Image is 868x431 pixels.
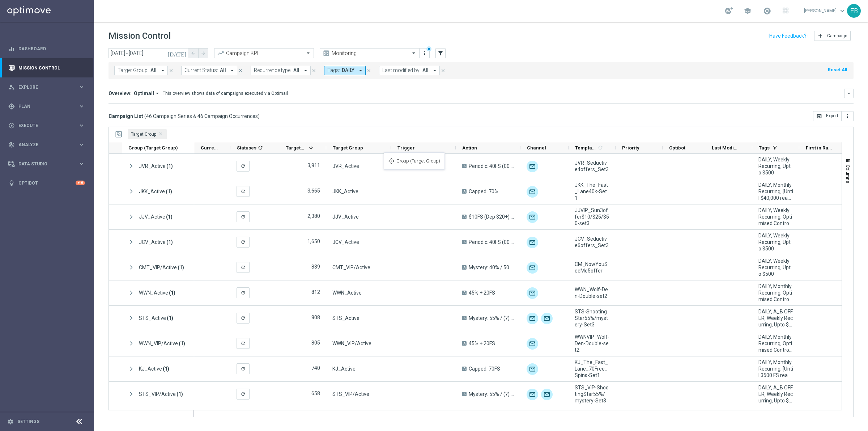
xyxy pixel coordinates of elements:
[527,262,538,274] img: Optimail
[18,58,85,77] a: Mission Control
[256,144,263,152] span: Calculate column
[237,389,250,400] button: refresh
[78,84,85,90] i: keyboard_arrow_right
[8,58,85,77] div: Mission Control
[758,410,793,429] span: DAILY, Monthly Recurring, [Until $40,000 reached]
[237,363,250,374] button: refresh
[17,419,39,424] a: Settings
[311,314,320,321] label: 808
[8,161,85,167] button: Data Studio keyboard_arrow_right
[159,67,166,74] i: arrow_drop_down
[258,145,263,151] i: refresh
[332,340,371,347] span: WWN_VIP/Active
[18,173,76,193] a: Optibot
[527,338,538,350] img: Optimail
[469,264,514,271] span: Mystery: 40% / 50% / 25% / 55% / 30%
[237,145,256,151] span: Statuses
[166,210,173,224] span: (1)
[462,215,467,219] span: A
[238,68,243,73] i: close
[8,142,85,148] button: track_changes Analyze keyboard_arrow_right
[241,341,246,346] i: refresh
[469,290,495,296] span: 45% + 20FS
[332,290,362,296] span: WWN_Active
[469,239,514,245] span: Periodic: 40FS (00:00 - 05:59) / 25% + 25FS (06:00 - 11:59) / 75% (12:00 - 17:59) / 100% (18:00 -...
[241,290,246,295] i: refresh
[440,67,446,75] button: close
[435,48,446,58] button: filter_alt
[8,46,15,52] i: equalizer
[237,211,250,222] button: refresh
[8,180,15,186] i: lightbulb
[18,104,78,109] span: Plan
[134,90,154,97] span: Optimail
[758,359,793,379] span: DAILY, Monthly Recurring, [Until 3500 FS reached]
[8,103,15,110] i: gps_fixed
[814,31,851,41] button: add Campaign
[8,180,85,186] button: lightbulb Optibot +10
[237,338,250,349] button: refresh
[575,384,609,404] span: STS_VIP-ShootingStar55%/mystery-Set3
[118,67,149,73] span: Target Group:
[575,236,609,249] span: JCV_Seductive6offers_Set3
[527,161,538,172] div: Optimail
[8,122,78,129] div: Execute
[327,67,340,73] span: Tags:
[847,4,861,18] div: EB
[18,143,78,147] span: Analyze
[139,340,178,347] span: WWN_VIP/Active
[241,392,246,397] i: refresh
[286,145,306,151] span: Targeted Customers
[575,145,596,151] span: Templates
[307,213,320,219] label: 2,380
[139,391,176,397] span: STS_VIP/Active
[527,186,538,198] div: Optimail
[166,48,188,59] button: [DATE]
[817,33,823,39] i: add
[712,145,740,151] span: Last Modified By
[759,145,770,151] span: Tags
[78,141,85,148] i: keyboard_arrow_right
[188,48,198,58] button: arrow_back
[806,145,834,151] span: First in Range
[541,313,553,324] div: Email
[527,389,538,400] div: Optimail
[131,132,156,137] span: Target Group
[128,129,167,139] div: Row Groups
[575,308,609,328] span: STS-ShootingStar55%/mystery-Set3
[462,341,467,346] span: A
[541,389,553,400] img: Email
[332,163,359,169] span: JVR_Active
[311,365,320,371] label: 740
[8,84,78,90] div: Explore
[166,235,173,249] span: (1)
[169,286,175,300] span: (1)
[803,5,847,16] a: [PERSON_NAME]keyboard_arrow_down
[169,68,174,73] i: close
[302,67,309,74] i: arrow_drop_down
[431,67,438,74] i: arrow_drop_down
[845,165,851,183] span: Columns
[462,240,467,244] span: A
[8,123,85,128] button: play_circle_outline Execute keyboard_arrow_right
[838,7,846,15] span: keyboard_arrow_down
[293,67,299,73] span: All
[527,363,538,375] div: Optimail
[462,189,467,194] span: A
[8,46,85,52] button: equalizer Dashboard
[167,311,173,325] span: (1)
[575,359,609,379] span: KJ_The_Fast_Lane_70Free_Spins-Set1
[827,33,847,38] span: Campaign
[8,103,85,109] button: gps_fixed Plan keyboard_arrow_right
[8,65,85,71] button: Mission Control
[163,362,169,376] span: (1)
[462,291,467,295] span: A
[527,313,538,324] img: Optimail
[184,67,218,73] span: Current Status:
[758,182,793,201] span: DAILY, Monthly Recurring, [Until $40,000 reached]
